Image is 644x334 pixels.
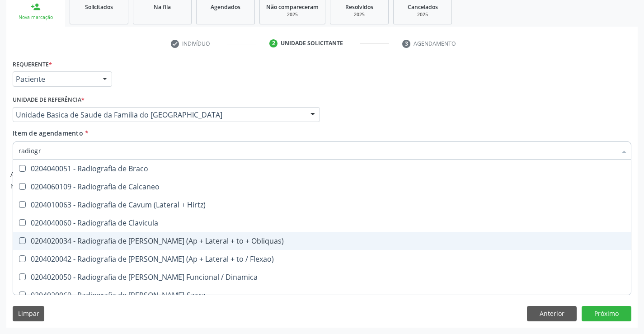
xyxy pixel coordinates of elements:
[31,2,41,12] div: person_add
[13,306,44,321] button: Limpar
[527,306,577,321] button: Anterior
[211,3,240,11] span: Agendados
[266,3,319,11] span: Não compareceram
[337,11,382,18] div: 2025
[16,110,301,119] span: Unidade Basica de Saude da Familia do [GEOGRAPHIC_DATA]
[16,75,94,84] span: Paciente
[408,3,438,11] span: Cancelados
[281,39,343,47] div: Unidade solicitante
[13,93,85,107] label: Unidade de referência
[85,3,113,11] span: Solicitados
[400,11,445,18] div: 2025
[19,141,616,160] input: Buscar por procedimentos
[19,273,625,281] div: 0204020050 - Radiografia de [PERSON_NAME] Funcional / Dinamica
[10,181,92,191] p: Nenhum anexo disponível.
[13,57,52,71] label: Requerente
[19,219,625,226] div: 0204040060 - Radiografia de Clavicula
[269,39,277,47] div: 2
[19,255,625,263] div: 0204020042 - Radiografia de [PERSON_NAME] (Ap + Lateral + to / Flexao)
[582,306,631,321] button: Próximo
[345,3,373,11] span: Resolvidos
[13,129,83,137] span: Item de agendamento
[154,3,171,11] span: Na fila
[19,201,625,208] div: 0204010063 - Radiografia de Cavum (Lateral + Hirtz)
[266,11,319,18] div: 2025
[19,183,625,190] div: 0204060109 - Radiografia de Calcaneo
[19,237,625,245] div: 0204020034 - Radiografia de [PERSON_NAME] (Ap + Lateral + to + Obliquas)
[10,171,92,179] h6: Anexos adicionados
[19,165,625,172] div: 0204040051 - Radiografia de Braco
[19,292,625,299] div: 0204020069 - Radiografia de [PERSON_NAME]-Sacra
[13,14,59,21] div: Nova marcação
